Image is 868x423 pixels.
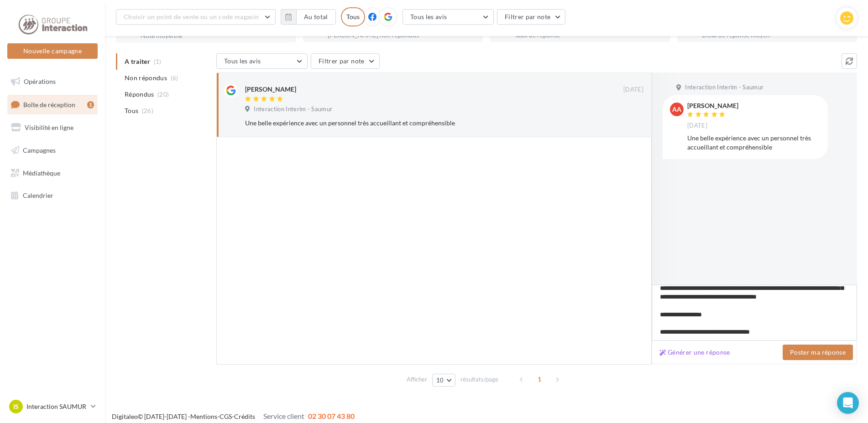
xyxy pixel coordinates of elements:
div: Tous [341,7,365,26]
span: Service client [263,412,304,420]
span: Répondus [125,90,154,99]
a: Visibilité en ligne [5,118,99,137]
div: Une belle expérience avec un personnel très accueillant et compréhensible [687,134,821,152]
span: (6) [171,74,178,82]
span: 10 [436,377,444,384]
button: Au total [281,9,336,25]
span: résultats/page [460,375,498,384]
span: Afficher [407,375,427,384]
button: Filtrer par note [497,9,566,25]
a: Mentions [190,413,217,420]
a: Campagnes [5,141,99,160]
div: Une belle expérience avec un personnel très accueillant et compréhensible [245,119,584,128]
span: [DATE] [687,122,707,130]
button: Au total [296,9,336,25]
button: Tous les avis [216,53,308,69]
span: Tous [125,106,138,115]
span: 1 [532,372,547,387]
span: Choisir un point de vente ou un code magasin [124,13,259,21]
span: Calendrier [23,191,53,199]
button: Poster ma réponse [783,345,853,360]
div: [PERSON_NAME] [687,103,738,109]
span: Tous les avis [224,57,261,65]
span: IS [13,402,19,411]
a: Opérations [5,72,99,91]
span: Boîte de réception [23,100,75,108]
button: Ignorer [613,117,643,129]
span: Tous les avis [410,13,447,21]
button: Tous les avis [403,9,494,25]
span: Visibilité en ligne [25,124,73,131]
a: Digitaleo [112,413,138,420]
span: Campagnes [23,146,56,154]
span: Opérations [24,77,56,85]
span: 02 30 07 43 80 [308,412,355,420]
span: AA [672,105,681,114]
button: 10 [432,374,455,387]
button: Nouvelle campagne [7,43,98,59]
a: Boîte de réception1 [5,95,99,114]
button: Générer une réponse [656,347,734,358]
span: [DATE] [623,86,643,94]
a: Médiathèque [5,164,99,183]
span: Interaction Interim - Saumur [685,83,763,92]
div: 1 [87,101,94,108]
a: Calendrier [5,186,99,205]
div: [PERSON_NAME] [245,85,296,94]
p: Interaction SAUMUR [26,402,87,411]
span: Médiathèque [23,169,60,176]
button: Choisir un point de vente ou un code magasin [116,9,276,25]
a: IS Interaction SAUMUR [7,398,98,415]
span: (20) [157,91,169,98]
span: © [DATE]-[DATE] - - - [112,413,355,420]
span: (26) [142,107,153,114]
span: Non répondus [125,73,167,83]
a: CGS [220,413,232,420]
a: Crédits [234,413,255,420]
button: Filtrer par note [311,53,380,69]
span: Interaction Interim - Saumur [254,105,332,113]
div: Open Intercom Messenger [837,392,859,414]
